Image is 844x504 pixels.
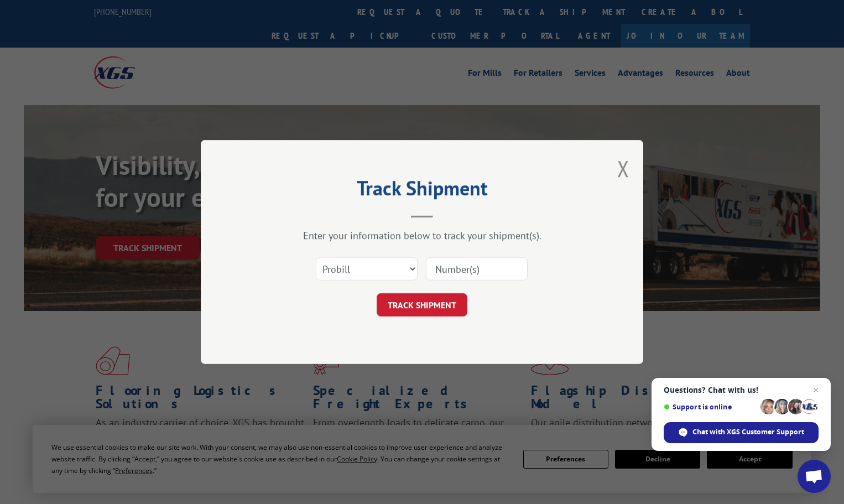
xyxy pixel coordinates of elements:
[256,180,588,201] h2: Track Shipment
[664,386,819,394] span: Questions? Chat with us!
[692,427,804,437] span: Chat with XGS Customer Support
[617,154,629,183] button: Close modal
[377,293,467,316] button: TRACK SHIPMENT
[798,460,831,493] div: Open chat
[809,383,822,397] span: Close chat
[664,403,757,411] span: Support is online
[426,257,528,280] input: Number(s)
[256,229,588,242] div: Enter your information below to track your shipment(s).
[664,422,819,443] div: Chat with XGS Customer Support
